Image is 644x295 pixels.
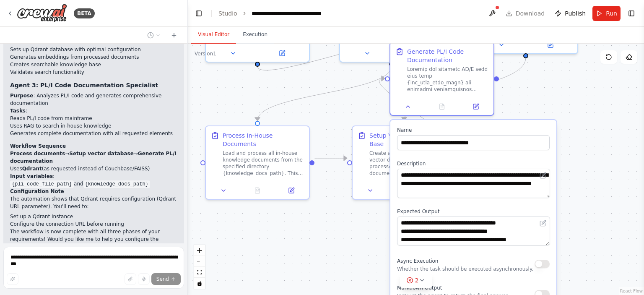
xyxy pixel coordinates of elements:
li: : [10,107,177,137]
strong: Tasks [10,108,26,114]
button: Send [151,273,181,285]
div: Loremip dol sitametc AD/E sedd eius temp {inc_utla_etdo_magn} ali enimadmi veniamquisnos exercita... [407,66,488,93]
li: Creates searchable knowledge base [10,61,177,68]
a: Studio [218,10,237,17]
button: No output available [424,102,460,112]
button: Open in side panel [277,185,306,196]
span: Markdown Output [397,285,442,291]
button: Switch to previous chat [144,30,164,40]
button: zoom out [194,256,205,267]
div: Setup Vector Knowledge BaseCreate and populate the Qdrant vector database with the processed in-h... [352,125,457,200]
li: Reads PL/I code from mainframe [10,115,177,122]
button: Execution [236,26,274,44]
button: Open in side panel [461,102,490,112]
div: Generate PL/I Code DocumentationLoremip dol sitametc AD/E sedd eius temp {inc_utla_etdo_magn} ali... [390,42,494,116]
li: Sets up Qdrant database with optimal configuration [10,46,177,53]
span: 2 [415,276,419,285]
button: Hide left sidebar [193,8,205,19]
a: React Flow attribution [620,289,643,293]
p: The automation shows that Qdrant requires configuration (Qdrant URL parameter). You'll need to: [10,195,177,210]
strong: Input variables [10,173,53,179]
li: Set up a Qdrant instance [10,213,177,220]
li: Validates search functionality [10,68,177,76]
img: Logo [17,4,67,23]
div: Setup Vector Knowledge Base [369,131,451,148]
strong: Qdrant [22,166,42,172]
strong: Workflow Sequence [10,143,66,149]
button: Click to speak your automation idea [138,273,150,285]
li: Uses RAG to search in-house knowledge [10,122,177,130]
button: fit view [194,267,205,278]
div: Process In-House Documents [223,131,304,148]
button: toggle interactivity [194,278,205,289]
code: {pli_code_file_path} [10,180,74,188]
div: Create and populate the Qdrant vector database with the processed in-house knowledge documents. T... [369,150,451,177]
button: Open in editor [538,170,548,180]
p: The workflow is now complete with all three phases of your requirements! Would you like me to hel... [10,228,177,251]
div: Version 1 [195,50,216,57]
button: Upload files [125,273,136,285]
button: 2 [400,273,432,288]
li: Uses (as requested instead of Couchbase/FAISS) [10,165,177,172]
g: Edge from 645c37ea-d6d5-4c91-bbde-af04c661d7a1 to 2eb094f5-b079-463b-8171-1910767e5ca7 [400,57,530,120]
li: : and [10,172,177,188]
g: Edge from 6046330c-62d0-491f-9107-3e26022b5d9f to 2eb094f5-b079-463b-8171-1910767e5ca7 [314,154,347,162]
button: Show right sidebar [626,8,637,19]
button: zoom in [194,245,205,256]
li: Configure the connection URL before running [10,220,177,228]
button: Publish [551,6,589,21]
span: Publish [565,9,586,18]
span: Send [156,276,169,282]
li: : Analyzes PL/I code and generates comprehensive documentation [10,92,177,107]
div: React Flow controls [194,245,205,289]
label: Description [397,160,550,167]
nav: breadcrumb [218,9,346,18]
g: Edge from 2eb094f5-b079-463b-8171-1910767e5ca7 to 91b779db-0829-471b-8121-c23d7826e139 [377,74,470,162]
g: Edge from c0d77fc7-acf6-43fa-9819-a8c750d49040 to 6046330c-62d0-491f-9107-3e26022b5d9f [253,66,396,120]
strong: Configuration Note [10,188,64,194]
button: Visual Editor [191,26,236,44]
div: Process In-House DocumentsLoad and process all in-house knowledge documents from the specified di... [205,125,310,200]
strong: Purpose [10,93,33,99]
strong: Setup vector database [69,151,133,157]
label: Name [397,127,550,133]
button: Open in side panel [527,40,574,50]
button: No output available [240,185,275,196]
div: Load and process all in-house knowledge documents from the specified directory {knowledge_docs_pa... [223,150,304,177]
button: Start a new chat [167,30,181,40]
button: Open in editor [538,218,548,228]
div: Generate PL/I Code Documentation [407,47,488,64]
span: Async Execution [397,258,438,264]
span: Run [606,9,617,18]
strong: Agent 3: PL/I Code Documentation Specialist [10,82,158,89]
li: Generates embeddings from processed documents [10,53,177,61]
li: → → [10,150,177,165]
strong: Process documents [10,151,65,157]
li: Generates complete documentation with all requested elements [10,130,177,137]
button: Open in side panel [258,48,306,58]
button: Run [592,6,621,21]
code: {knowledge_docs_path} [83,180,150,188]
div: BETA [74,8,95,18]
li: : [10,38,177,76]
p: Whether the task should be executed asynchronously. [397,266,533,272]
button: Improve this prompt [7,273,18,285]
label: Expected Output [397,208,550,215]
button: No output available [387,185,422,196]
